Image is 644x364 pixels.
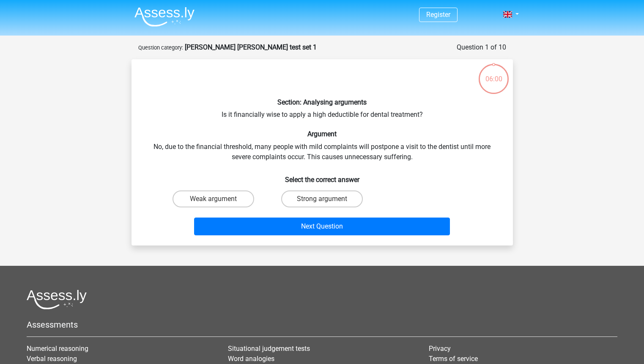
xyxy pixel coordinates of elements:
[27,290,87,309] img: Assessly logo
[426,11,450,19] a: Register
[429,345,451,353] a: Privacy
[185,43,317,51] strong: [PERSON_NAME] [PERSON_NAME] test set 1
[145,98,499,106] h6: Section: Analysing arguments
[173,190,254,207] label: Weak argument
[145,130,499,138] h6: Argument
[135,66,510,239] div: Is it financially wise to apply a high deductible for dental treatment? No, due to the financial ...
[228,355,274,363] a: Word analogies
[138,44,183,51] small: Question category:
[281,190,363,207] label: Strong argument
[145,169,499,184] h6: Select the correct answer
[27,345,88,353] a: Numerical reasoning
[134,7,195,27] img: Assessly
[478,63,510,84] div: 06:00
[27,355,77,363] a: Verbal reasoning
[228,345,310,353] a: Situational judgement tests
[27,320,617,330] h5: Assessments
[194,218,450,235] button: Next Question
[457,42,506,52] div: Question 1 of 10
[429,355,478,363] a: Terms of service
